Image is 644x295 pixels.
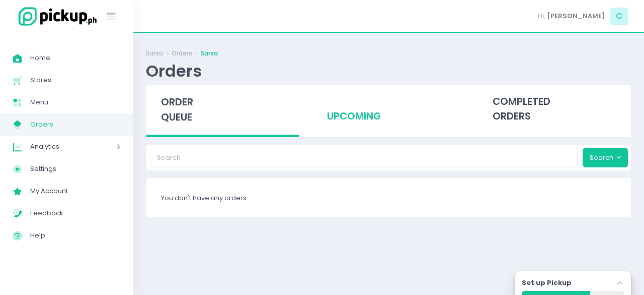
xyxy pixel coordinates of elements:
button: Search [583,148,628,167]
span: My Account [30,185,121,198]
a: Orders [172,49,192,58]
span: C [610,8,628,25]
span: Settings [30,162,121,175]
span: Menu [30,96,121,109]
div: You don't have any orders. [146,178,631,217]
div: Orders [146,61,202,81]
span: order queue [161,95,193,124]
a: Sarsa [201,49,218,58]
img: logo [13,6,98,27]
span: Orders [30,118,121,131]
span: Home [30,51,121,65]
span: Feedback [30,207,121,220]
a: Sarsa [146,49,163,58]
span: Analytics [30,140,88,153]
span: [PERSON_NAME] [547,11,605,21]
input: Search [150,148,578,167]
label: Set up Pickup [522,278,572,288]
span: Hi, [538,11,545,21]
span: Help [30,229,121,242]
div: upcoming [312,85,465,134]
span: Stores [30,74,121,87]
div: completed orders [478,85,631,134]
